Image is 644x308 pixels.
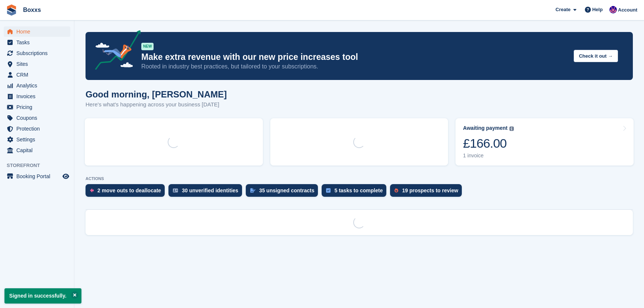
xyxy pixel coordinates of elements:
div: 30 unverified identities [182,187,238,193]
a: 35 unsigned contracts [246,184,322,200]
span: Capital [16,145,61,155]
span: Analytics [16,80,61,91]
div: 19 prospects to review [402,187,458,193]
a: 19 prospects to review [390,184,466,200]
img: move_outs_to_deallocate_icon-f764333ba52eb49d3ac5e1228854f67142a1ed5810a6f6cc68b1a99e826820c5.svg [90,188,94,193]
a: menu [4,91,70,102]
div: NEW [141,43,154,50]
a: menu [4,48,70,58]
a: menu [4,123,70,134]
span: CRM [16,70,61,80]
div: 35 unsigned contracts [259,187,315,193]
a: Preview store [61,172,70,181]
span: Subscriptions [16,48,61,58]
img: Jamie Malcolm [609,6,617,13]
span: Booking Portal [16,171,61,182]
a: menu [4,113,70,123]
div: 2 move outs to deallocate [97,187,161,193]
span: Account [618,6,637,14]
p: Make extra revenue with our new price increases tool [141,52,568,62]
img: icon-info-grey-7440780725fd019a000dd9b08b2336e03edf1995a4989e88bcd33f0948082b44.svg [509,126,514,131]
img: verify_identity-adf6edd0f0f0b5bbfe63781bf79b02c33cf7c696d77639b501bdc392416b5a36.svg [173,188,178,193]
a: menu [4,70,70,80]
p: Rooted in industry best practices, but tailored to your subscriptions. [141,62,568,71]
span: Tasks [16,37,61,48]
a: menu [4,37,70,48]
span: Sites [16,59,61,69]
div: £166.00 [463,136,514,151]
button: Check it out → [574,50,618,62]
span: Create [556,6,570,13]
span: Pricing [16,102,61,112]
span: Home [16,26,61,37]
span: Settings [16,134,61,145]
a: menu [4,134,70,145]
span: Coupons [16,113,61,123]
span: Help [592,6,603,13]
a: Awaiting payment £166.00 1 invoice [455,118,634,166]
div: Awaiting payment [463,125,508,131]
h1: Good morning, [PERSON_NAME] [86,89,227,99]
img: contract_signature_icon-13c848040528278c33f63329250d36e43548de30e8caae1d1a13099fd9432cc5.svg [250,188,255,193]
img: stora-icon-8386f47178a22dfd0bd8f6a31ec36ba5ce8667c1dd55bd0f319d3a0aa187defe.svg [6,4,17,16]
a: 2 move outs to deallocate [86,184,168,200]
a: 30 unverified identities [168,184,246,200]
div: 5 tasks to complete [334,187,383,193]
a: menu [4,26,70,37]
a: menu [4,59,70,69]
div: 1 invoice [463,153,514,159]
a: menu [4,80,70,91]
p: Here's what's happening across your business [DATE] [86,100,227,109]
a: menu [4,171,70,182]
a: menu [4,145,70,155]
span: Invoices [16,91,61,102]
a: 5 tasks to complete [322,184,390,200]
span: Protection [16,123,61,134]
p: ACTIONS [86,176,633,181]
img: price-adjustments-announcement-icon-8257ccfd72463d97f412b2fc003d46551f7dbcb40ab6d574587a9cd5c0d94... [89,30,141,73]
span: Storefront [7,162,74,169]
a: Boxxs [20,4,44,16]
img: task-75834270c22a3079a89374b754ae025e5fb1db73e45f91037f5363f120a921f8.svg [326,188,331,193]
img: prospect-51fa495bee0391a8d652442698ab0144808aea92771e9ea1ae160a38d050c398.svg [395,188,398,193]
p: Signed in successfully. [4,288,81,304]
a: menu [4,102,70,112]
